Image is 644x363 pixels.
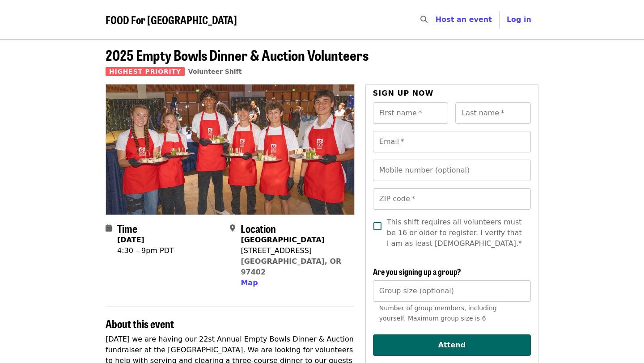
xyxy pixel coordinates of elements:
[373,131,531,152] input: Email
[230,224,235,232] i: map-marker-alt icon
[106,84,354,214] img: 2025 Empty Bowls Dinner & Auction Volunteers organized by FOOD For Lane County
[500,11,538,29] button: Log in
[420,15,428,24] i: search icon
[241,279,258,287] span: Map
[436,15,492,24] a: Host an event
[241,257,341,276] a: [GEOGRAPHIC_DATA], OR 97402
[373,188,531,210] input: ZIP code
[241,220,276,236] span: Location
[106,316,174,331] span: About this event
[241,236,324,244] strong: [GEOGRAPHIC_DATA]
[373,102,449,124] input: First name
[433,9,440,30] input: Search
[373,280,531,302] input: [object Object]
[241,278,258,288] button: Map
[387,217,524,249] span: This shift requires all volunteers must be 16 or older to register. I verify that I am as least [...
[373,160,531,181] input: Mobile number (optional)
[106,12,237,27] span: FOOD For [GEOGRAPHIC_DATA]
[455,102,531,124] input: Last name
[373,89,434,97] span: Sign up now
[373,266,461,277] span: Are you signing up a group?
[117,236,144,244] strong: [DATE]
[106,13,237,26] a: FOOD For [GEOGRAPHIC_DATA]
[106,224,112,232] i: calendar icon
[117,220,137,236] span: Time
[117,245,174,256] div: 4:30 – 9pm PDT
[188,68,242,75] a: Volunteer Shift
[241,245,347,256] div: [STREET_ADDRESS]
[379,304,497,322] span: Number of group members, including yourself. Maximum group size is 6
[507,15,531,24] span: Log in
[373,334,531,356] button: Attend
[106,67,185,76] span: Highest Priority
[106,44,369,65] span: 2025 Empty Bowls Dinner & Auction Volunteers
